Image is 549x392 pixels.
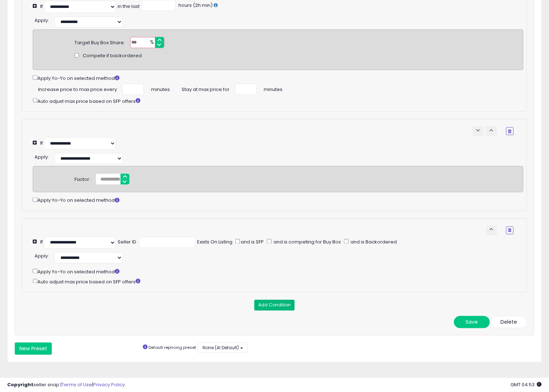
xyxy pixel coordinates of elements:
span: % [146,37,157,48]
span: Increase price to max price every [38,84,117,93]
div: Seller ID [118,239,136,246]
div: : [35,251,49,260]
span: Apply [35,253,48,260]
div: Target Buy Box Share: [74,37,125,46]
div: : [35,151,49,161]
a: Privacy Policy [93,381,125,388]
button: Save [454,316,490,328]
span: keyboard_arrow_up [488,226,495,233]
span: minutes. [264,84,283,93]
div: Auto adjust max price based on SFP offers [33,278,523,286]
button: Delete [491,316,527,328]
strong: Copyright [7,381,33,388]
small: Default repricing preset: [149,345,197,351]
button: New Preset [15,343,52,355]
div: Apply Yo-Yo on selected method [33,196,523,204]
div: Apply Yo-Yo on selected method [33,268,523,275]
div: Auto adjust max price based on SFP offers [33,97,523,105]
span: and is competing for Buy Box [273,239,341,246]
button: keyboard_arrow_up [486,225,497,236]
i: Remove Condition [508,129,512,133]
div: seller snap | | [7,382,125,388]
span: Stay at max price for [182,84,230,93]
span: Apply [35,154,48,160]
span: and is SFP [240,239,264,246]
button: keyboard_arrow_up [486,126,497,136]
span: minutes. [151,84,171,93]
span: hours (2h min) [177,2,213,9]
div: in the last [118,3,140,10]
div: Exists On Listing [197,239,232,246]
span: None (AI Default) [203,345,239,351]
span: keyboard_arrow_up [488,127,495,134]
span: and is Backordered [350,239,397,246]
div: Apply Yo-Yo on selected method [33,74,523,82]
span: 2025-10-7 04:53 GMT [511,381,542,388]
span: Compete if backordered [83,53,142,59]
span: Apply [35,17,48,24]
i: Remove Condition [508,228,512,233]
a: Terms of Use [62,381,92,388]
span: keyboard_arrow_down [475,127,482,134]
div: : [35,15,49,24]
div: Factor: [74,174,90,183]
button: None (AI Default) [198,343,248,353]
button: keyboard_arrow_down [473,126,484,136]
button: Add Condition [254,300,295,311]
